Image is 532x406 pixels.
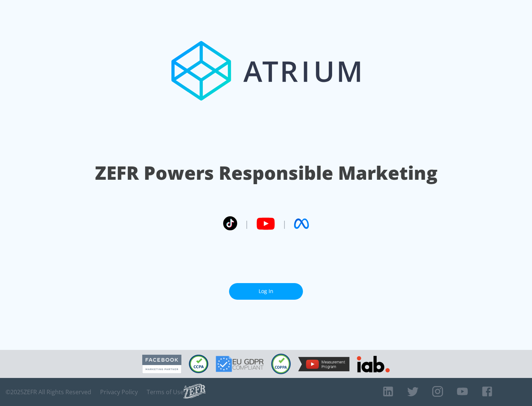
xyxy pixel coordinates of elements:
img: Facebook Marketing Partner [142,355,181,374]
img: CCPA Compliant [189,355,208,373]
span: | [245,218,249,229]
span: | [282,218,287,229]
img: YouTube Measurement Program [298,357,349,371]
a: Terms of Use [147,388,184,396]
a: Log In [229,283,303,300]
span: © 2025 ZEFR All Rights Reserved [6,388,91,396]
a: Privacy Policy [100,388,138,396]
img: GDPR Compliant [216,356,264,372]
img: IAB [357,356,390,372]
img: COPPA Compliant [271,354,291,374]
h1: ZEFR Powers Responsible Marketing [95,160,437,186]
